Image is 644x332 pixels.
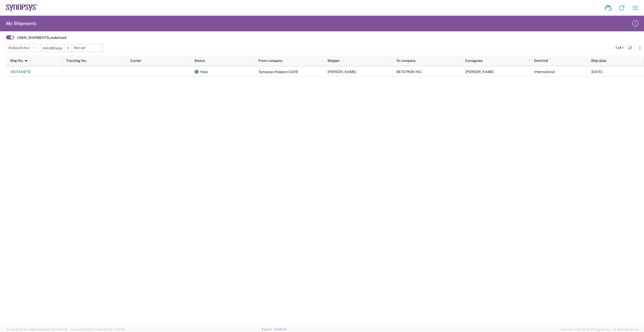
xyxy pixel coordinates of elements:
[194,59,205,63] span: Status
[6,44,39,52] button: Status:Active
[465,59,482,63] span: Consignee
[534,59,548,63] span: Dom/Intl
[200,66,208,77] span: New
[591,70,602,74] span: 09/08/2025
[328,70,356,74] span: Shahrukh Riaz
[66,59,87,63] span: Tracking No.
[10,68,31,76] a: 56744972
[70,328,125,331] span: Client: 2025.18.0-27d3021
[534,70,555,74] span: International
[17,35,66,40] label: USER_SHIPMENTS.undefined
[560,327,638,332] span: Copyright © [DATE]-[DATE] Agistix Inc., All Rights Reserved
[10,59,23,63] span: Ship No.
[261,328,274,331] a: Support
[258,59,282,63] span: From company
[615,45,624,50] div: 1 of 1
[259,70,298,74] span: Synopsys Nepean CA09
[396,59,416,63] span: To company
[41,44,72,52] input: Not set
[591,59,606,63] span: Ship date
[274,328,287,331] a: Feedback
[327,59,340,63] span: Shipper
[465,70,494,74] span: MIKE YOUNG
[104,328,125,331] span: [DATE] 10:20:09
[130,59,141,63] span: Carrier
[6,328,68,331] span: Server: 2025.18.0-659fc4323ef
[47,328,68,331] span: [DATE] 09:50:32
[19,46,30,50] span: Active
[72,44,103,52] input: Not set
[6,20,36,27] h2: My Shipments
[396,70,422,74] span: BETATRON INC.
